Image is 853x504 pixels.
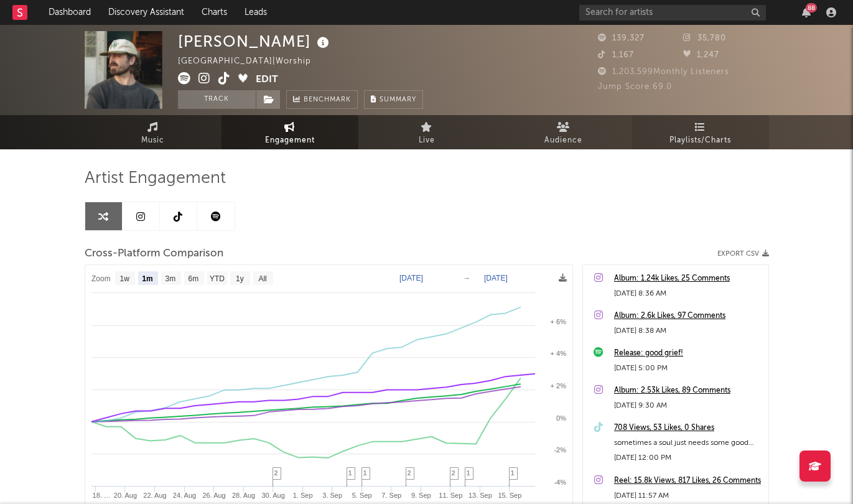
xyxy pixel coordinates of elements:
[178,31,332,52] div: [PERSON_NAME]
[256,72,278,88] button: Edit
[550,382,566,390] text: + 2%
[188,274,198,283] text: 6m
[495,115,632,149] a: Audience
[467,469,470,477] span: 1
[358,115,495,149] a: Live
[614,436,762,450] div: sometimes a soul just needs some good grief
[598,51,634,59] span: 1,167
[85,246,223,261] span: Cross-Platform Comparison
[141,133,164,148] span: Music
[614,383,762,398] a: Album: 2.53k Likes, 89 Comments
[352,492,371,499] text: 5. Sep
[544,133,582,148] span: Audience
[113,492,136,499] text: 20. Aug
[669,133,731,148] span: Playlists/Charts
[614,398,762,413] div: [DATE] 9:30 AM
[261,492,284,499] text: 30. Aug
[598,68,729,76] span: 1,203,599 Monthly Listeners
[550,318,566,325] text: + 6%
[614,421,762,436] a: 708 Views, 53 Likes, 0 Shares
[172,492,195,499] text: 24. Aug
[614,450,762,465] div: [DATE] 12:00 PM
[632,115,769,149] a: Playlists/Charts
[274,469,278,477] span: 2
[142,274,152,283] text: 1m
[364,90,423,109] button: Summary
[178,90,256,109] button: Track
[683,51,719,59] span: 1,247
[614,286,762,301] div: [DATE] 8:36 AM
[221,115,358,149] a: Engagement
[498,492,521,499] text: 15. Sep
[614,346,762,361] a: Release: good grief!
[484,274,508,282] text: [DATE]
[381,492,401,499] text: 7. Sep
[286,90,358,109] a: Benchmark
[236,274,244,283] text: 1y
[348,469,352,477] span: 1
[202,492,225,499] text: 26. Aug
[468,492,492,499] text: 13. Sep
[556,414,566,422] text: 0%
[85,171,226,186] span: Artist Engagement
[806,3,817,12] div: 88
[463,274,470,282] text: →
[554,446,566,454] text: -2%
[614,324,762,338] div: [DATE] 8:38 AM
[91,274,111,283] text: Zoom
[85,115,221,149] a: Music
[178,54,325,69] div: [GEOGRAPHIC_DATA] | Worship
[802,7,811,17] button: 88
[550,350,566,357] text: + 4%
[614,488,762,503] div: [DATE] 11:57 AM
[579,5,766,21] input: Search for artists
[322,492,342,499] text: 3. Sep
[511,469,515,477] span: 1
[119,274,129,283] text: 1w
[598,83,672,91] span: Jump Score: 69.0
[304,93,351,108] span: Benchmark
[92,492,110,499] text: 18. …
[614,474,762,488] a: Reel: 15.8k Views, 817 Likes, 26 Comments
[408,469,411,477] span: 2
[717,250,769,258] button: Export CSV
[265,133,315,148] span: Engagement
[614,309,762,324] a: Album: 2.6k Likes, 97 Comments
[231,492,254,499] text: 28. Aug
[598,34,645,42] span: 139,327
[258,274,266,283] text: All
[614,361,762,376] div: [DATE] 5:00 PM
[380,96,416,103] span: Summary
[363,469,367,477] span: 1
[165,274,175,283] text: 3m
[411,492,431,499] text: 9. Sep
[683,34,726,42] span: 35,780
[209,274,224,283] text: YTD
[292,492,312,499] text: 1. Sep
[614,271,762,286] a: Album: 1.24k Likes, 25 Comments
[439,492,462,499] text: 11. Sep
[419,133,435,148] span: Live
[143,492,166,499] text: 22. Aug
[399,274,423,282] text: [DATE]
[452,469,455,477] span: 2
[554,478,566,486] text: -4%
